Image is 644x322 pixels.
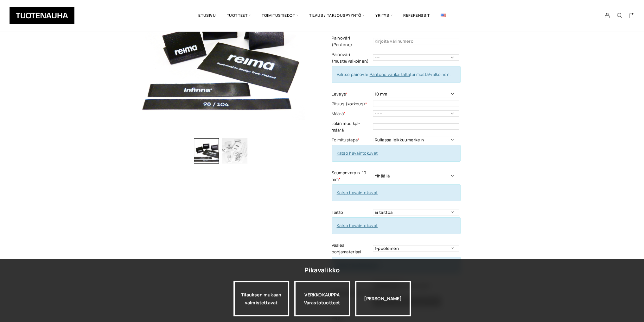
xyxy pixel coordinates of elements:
[370,5,398,26] span: Yritys
[222,138,247,164] img: Ekologinen polyestersatiini 2
[337,190,378,195] a: Katso havaintokuvat
[304,5,370,26] span: Tilaus / Tarjouspyyntö
[601,13,614,18] a: My Account
[332,170,371,183] label: Saumanvara n. 10 mm
[332,137,371,143] label: Toimitustapa
[10,7,74,24] img: Tuotenauha Oy
[441,14,446,17] img: English
[337,150,378,156] a: Katso havaintokuvat
[233,281,289,316] a: Tilauksen mukaan valmistettavat
[373,38,459,44] input: Kirjoita värinumero
[294,281,350,316] div: VERKKOKAUPPA Varastotuotteet
[193,5,221,26] a: Etusivu
[369,71,410,77] a: Pantone värikartalta
[332,209,371,216] label: Taitto
[337,71,451,77] span: Valitse painoväri tai musta/valkoinen.
[337,223,378,228] a: Katso havaintokuvat
[332,35,371,48] label: Painoväri (Pantone)
[294,281,350,316] a: VERKKOKAUPPAVarastotuotteet
[332,242,371,255] label: Vaalea pohjamateriaali
[628,12,634,20] a: Cart
[304,264,340,276] div: Pikavalikko
[332,110,371,117] label: Määrä
[613,13,625,18] button: Search
[355,281,411,316] div: [PERSON_NAME]
[332,91,371,97] label: Leveys
[398,5,435,26] a: Referenssit
[332,51,371,65] label: Painoväri (musta/valkoinen)
[221,5,256,26] span: Tuotteet
[256,5,304,26] span: Toimitustiedot
[332,120,371,133] label: Jokin muu kpl-määrä
[332,101,371,107] label: Pituus (korkeus)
